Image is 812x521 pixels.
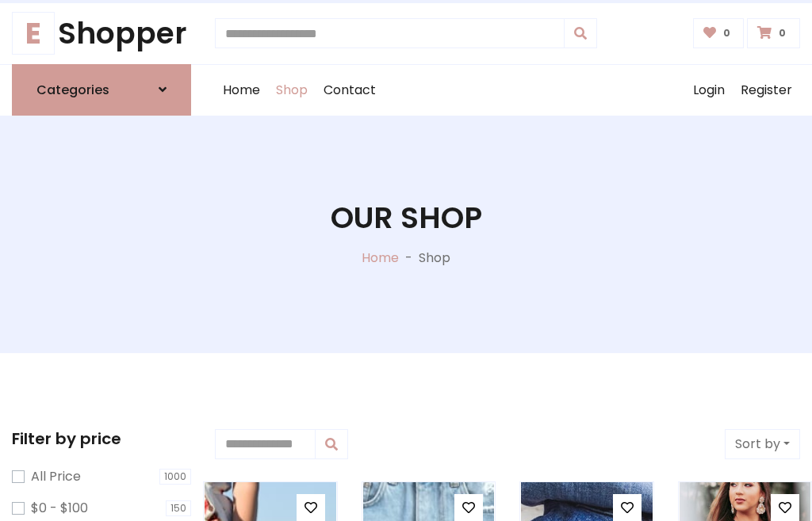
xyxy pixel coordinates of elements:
h1: Shopper [12,16,191,51]
span: 1000 [159,469,191,485]
a: EShopper [12,16,191,51]
h1: Our Shop [331,200,482,236]
label: $0 - $100 [31,499,88,518]
a: Register [733,65,800,116]
a: Shop [268,65,316,116]
button: Sort by [725,429,800,459]
a: Login [685,65,733,116]
a: 0 [693,18,745,48]
h5: Filter by price [12,429,191,448]
a: Categories [12,64,191,116]
span: E [12,12,55,55]
label: All Price [31,467,81,486]
span: 0 [719,26,734,40]
span: 150 [166,500,191,516]
a: Home [362,249,399,267]
h6: Categories [36,82,109,97]
span: 0 [775,26,790,40]
a: Contact [316,65,384,116]
p: Shop [419,249,450,268]
a: 0 [747,18,800,48]
a: Home [215,65,268,116]
p: - [399,249,419,268]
